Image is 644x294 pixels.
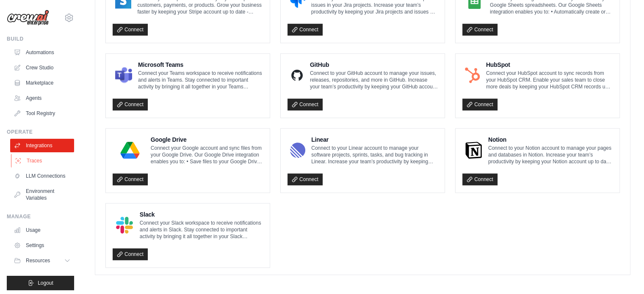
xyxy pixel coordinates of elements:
[10,184,74,205] a: Environment Variables
[113,99,148,110] a: Connect
[10,91,74,105] a: Agents
[287,173,323,185] a: Connect
[462,173,498,185] a: Connect
[310,70,438,90] p: Connect to your GitHub account to manage your issues, releases, repositories, and more in GitHub....
[138,70,263,90] p: Connect your Teams workspace to receive notifications and alerts in Teams. Stay connected to impo...
[26,257,50,264] span: Resources
[115,217,134,234] img: Slack Logo
[7,129,74,135] div: Operate
[7,36,74,42] div: Build
[38,280,53,286] span: Logout
[465,142,482,159] img: Notion Logo
[486,70,613,90] p: Connect your HubSpot account to sync records from your HubSpot CRM. Enable your sales team to clo...
[10,107,74,120] a: Tool Registry
[7,10,49,26] img: Logo
[115,142,145,159] img: Google Drive Logo
[290,67,304,84] img: GitHub Logo
[113,248,148,260] a: Connect
[10,76,74,90] a: Marketplace
[10,169,74,183] a: LLM Connections
[140,220,263,240] p: Connect your Slack workspace to receive notifications and alerts in Slack. Stay connected to impo...
[310,60,438,69] h4: GitHub
[11,154,75,168] a: Traces
[311,145,438,165] p: Connect to your Linear account to manage your software projects, sprints, tasks, and bug tracking...
[287,99,323,110] a: Connect
[10,139,74,152] a: Integrations
[287,24,323,36] a: Connect
[151,145,263,165] p: Connect your Google account and sync files from your Google Drive. Our Google Drive integration e...
[151,135,263,144] h4: Google Drive
[488,145,613,165] p: Connect to your Notion account to manage your pages and databases in Notion. Increase your team’s...
[138,60,263,69] h4: Microsoft Teams
[140,210,263,219] h4: Slack
[488,135,613,144] h4: Notion
[113,173,148,185] a: Connect
[10,239,74,252] a: Settings
[10,223,74,237] a: Usage
[113,24,148,36] a: Connect
[7,213,74,220] div: Manage
[7,276,74,290] button: Logout
[465,67,480,84] img: HubSpot Logo
[486,60,613,69] h4: HubSpot
[290,142,305,159] img: Linear Logo
[10,46,74,59] a: Automations
[311,135,438,144] h4: Linear
[462,99,498,110] a: Connect
[10,61,74,74] a: Crew Studio
[462,24,498,36] a: Connect
[10,254,74,267] button: Resources
[115,67,132,84] img: Microsoft Teams Logo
